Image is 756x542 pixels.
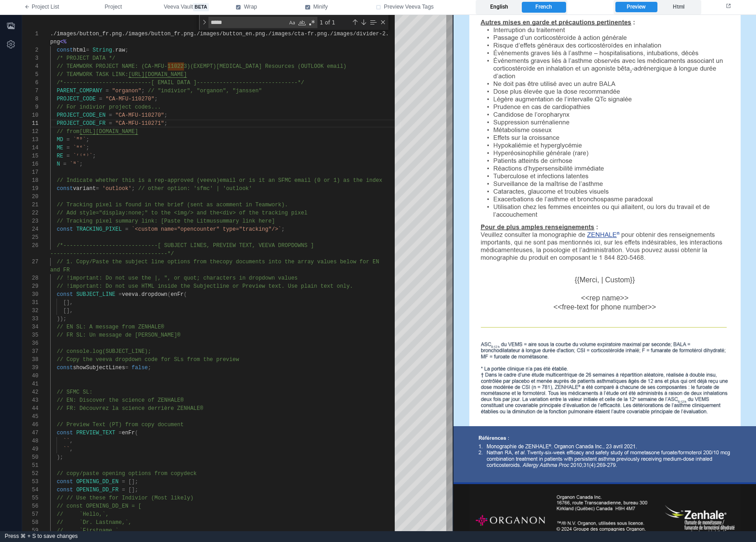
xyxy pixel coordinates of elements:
div: 49 [22,445,38,453]
label: Preview [615,2,657,13]
div: 21 [22,201,38,209]
span: ; [164,120,167,127]
span: // !important: Do not use the |, ", or quot; chara [57,275,219,281]
div: 30 [22,290,38,299]
span: = [66,153,70,159]
span: = [125,226,128,233]
span: // TEAMWORK PROJECT NAME: (CA-MFU-110223)(EXEMPT) [57,63,216,70]
div: 25 [22,233,38,242]
span: es/button_en.png./images/cta-fr.png./images/divide [213,31,376,37]
div: 1 of 1 [319,17,350,28]
span: comment in Teamwork). [219,202,288,208]
div: 8 [22,95,38,103]
span: PROJECT_CODE_EN [57,112,105,119]
span: 'outlook' [102,185,132,192]
div: 52 [22,470,38,478]
textarea: Find [209,17,287,28]
div: 16 [22,160,38,168]
div: 41 [22,380,38,388]
div: 2 [22,46,38,54]
div: 57 [22,510,38,518]
span: // EN SL: A message from ZENHALE® [57,324,164,330]
span: Minify [313,3,328,11]
div: 19 [22,185,38,193]
div: 38 [22,356,38,364]
span: = [122,479,125,485]
label: French [522,2,566,13]
div: 20 [22,193,38,201]
span: ------------------------*/ [219,80,304,86]
label: Html [658,2,699,13]
span: ; [281,226,284,233]
span: x [379,177,382,184]
div: 12 [22,128,38,136]
span: `ᵐᵉ` [73,145,86,151]
span: [], [63,300,73,306]
span: )); [57,316,66,322]
span: ; [148,365,151,371]
span: // SFMC SL: [57,389,92,395]
span: const [57,487,73,493]
span: ; [154,96,157,102]
span: const [57,185,73,192]
div: 42 [22,388,38,396]
span: , [70,438,73,444]
span: `ʳ⁽ᵉ⁾` [73,153,92,159]
div: 33 [22,315,38,323]
div: 14 [22,144,38,152]
span: const [57,479,73,485]
div: Next Match (Enter) [360,19,367,26]
div: 37 [22,347,38,356]
span: // Add style="display:none;" to the <img/> and the [57,210,219,216]
span: [MEDICAL_DATA] Resources (OUTLOOK email) [216,63,346,70]
div: 53 [22,478,38,486]
img: Organon | Organon Canada Inc.<br/> 16766, route Transcanadienne, bureau 300<br/> Kirkland (Québec... [16,469,287,542]
span: <div> of the tracking pixel [219,210,307,216]
span: "CA-MFU-110271" [115,120,164,127]
div: 22 [22,209,38,217]
span: enFr [122,430,135,436]
span: line or Preview text. Use plain text only. [216,283,353,290]
div: 31 [22,299,38,307]
div: 32 [22,307,38,315]
span: TRACKING_PIXEL [76,226,122,233]
span: // other option: 'sfmc' | 'outlook' [138,185,252,192]
div: 47 [22,429,38,437]
textarea: Editor content;Press Alt+F1 for Accessibility Options. [161,119,162,128]
div: 39 [22,364,38,372]
span: "CA-MFU-110270" [105,96,154,102]
span: EVIEW TEXT, VEEVA DROPDOWNS ] [219,242,314,249]
span: PARENT_COMPANY [57,88,102,94]
span: = [66,145,70,151]
span: = [86,47,89,53]
span: email or is it an SFMC email (0 or 1) as the inde [219,177,379,184]
span: = [63,161,66,167]
div: 44 [22,404,38,413]
span: html [73,47,86,53]
span: // `Hello,`, [57,511,109,518]
div: 6 [22,79,38,87]
span: r-2. [376,31,389,37]
span: `` [63,438,70,444]
span: // console.log(SUBJECT_LINE); [57,348,151,355]
div: 17 [22,168,38,176]
div: 5 [22,71,38,79]
div: 35 [22,331,38,339]
span: summary link here] [216,218,275,224]
div: 59 [22,527,38,535]
span: [], [63,308,73,314]
span: const [57,47,73,53]
div: 26 [22,242,38,250]
span: ); [57,454,63,461]
span: PROJECT_CODE [57,96,95,102]
div: 7 [22,87,38,95]
span: showSubjectLines [73,365,125,371]
span: Project [104,3,122,11]
div: 29 [22,282,38,290]
div: 54 [22,486,38,494]
span: ; [80,161,83,167]
div: 56 [22,502,38,510]
span: String [93,47,112,53]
